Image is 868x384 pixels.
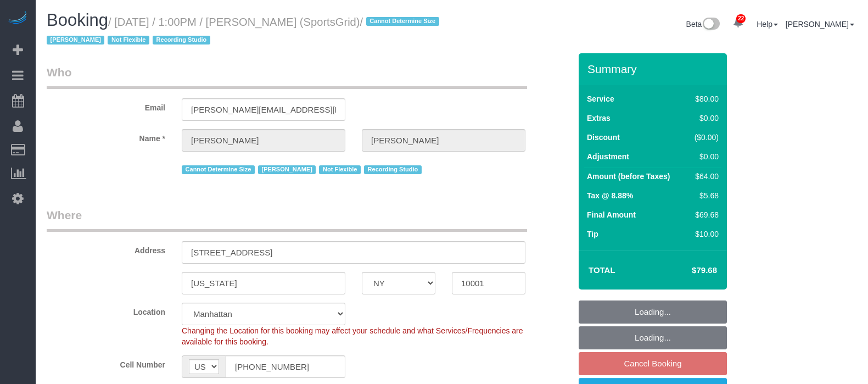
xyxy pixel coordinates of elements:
div: $64.00 [690,171,719,182]
span: Not Flexible [319,165,361,174]
div: $5.68 [690,190,719,201]
span: Cannot Determine Size [366,17,439,26]
label: Adjustment [587,151,629,162]
label: Final Amount [587,209,636,220]
strong: Total [589,265,615,275]
input: Email [182,98,345,121]
h4: $79.68 [659,266,717,275]
label: Cell Number [38,355,173,370]
label: Service [587,93,614,104]
legend: Where [47,207,527,232]
label: Tax @ 8.88% [587,190,633,201]
span: [PERSON_NAME] [258,165,316,174]
span: Recording Studio [153,36,210,44]
div: ($0.00) [690,132,719,143]
span: [PERSON_NAME] [47,36,104,44]
label: Extras [587,113,611,124]
div: $80.00 [690,93,719,104]
span: 22 [736,14,746,23]
a: 22 [727,11,749,35]
span: Not Flexible [108,36,149,44]
a: Help [757,20,778,29]
input: City [182,272,345,294]
div: $10.00 [690,229,719,240]
label: Amount (before Taxes) [587,171,670,182]
input: First Name [182,129,345,152]
label: Email [38,98,173,113]
div: $69.68 [690,209,719,220]
small: / [DATE] / 1:00PM / [PERSON_NAME] (SportsGrid) [47,16,443,47]
span: Cannot Determine Size [182,165,255,174]
img: Automaid Logo [7,11,29,26]
input: Cell Number [226,355,345,378]
label: Location [38,303,173,318]
a: Beta [686,20,720,29]
label: Name * [38,129,173,144]
span: Booking [47,10,108,30]
div: $0.00 [690,113,719,124]
input: Zip Code [452,272,525,294]
input: Last Name [362,129,525,152]
div: $0.00 [690,151,719,162]
h3: Summary [587,63,721,75]
span: Recording Studio [364,165,422,174]
label: Discount [587,132,620,143]
label: Tip [587,229,598,240]
span: Changing the Location for this booking may affect your schedule and what Services/Frequencies are... [182,326,523,346]
label: Address [38,241,173,256]
a: [PERSON_NAME] [786,20,854,29]
img: New interface [702,18,720,32]
legend: Who [47,64,527,89]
